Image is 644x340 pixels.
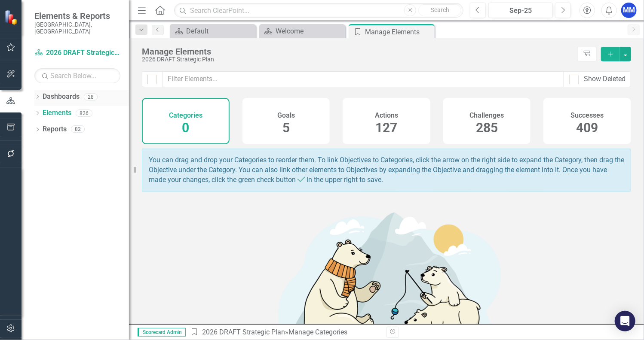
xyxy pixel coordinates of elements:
[142,56,573,63] div: 2026 DRAFT Strategic Plan
[577,120,598,135] span: 409
[277,112,295,119] h4: Goals
[186,26,254,36] div: Default
[615,311,635,331] div: Open Intercom Messenger
[470,112,504,119] h4: Challenges
[138,328,186,337] span: Scorecard Admin
[488,3,553,18] button: Sep-25
[375,120,397,135] span: 127
[43,124,67,134] a: Reports
[34,48,120,58] a: 2026 DRAFT Strategic Plan
[202,328,285,336] a: 2026 DRAFT Strategic Plan
[621,3,637,18] button: MM
[84,93,98,100] div: 28
[476,120,498,135] span: 285
[142,149,631,192] div: You can drag and drop your Categories to reorder them. To link Objectives to Categories, click th...
[375,112,398,119] h4: Actions
[431,6,449,13] span: Search
[365,27,432,37] div: Manage Elements
[584,74,626,84] div: Show Deleted
[34,21,120,35] small: [GEOGRAPHIC_DATA], [GEOGRAPHIC_DATA]
[276,26,343,36] div: Welcome
[43,92,80,102] a: Dashboards
[282,120,290,135] span: 5
[4,10,19,25] img: ClearPoint Strategy
[491,6,550,16] div: Sep-25
[142,47,573,56] div: Manage Elements
[182,120,189,135] span: 0
[261,26,343,36] a: Welcome
[43,108,71,118] a: Elements
[174,3,463,18] input: Search ClearPoint...
[34,68,120,83] input: Search Below...
[418,4,461,16] button: Search
[34,11,120,21] span: Elements & Reports
[76,109,92,117] div: 826
[169,112,202,119] h4: Categories
[162,71,564,87] input: Filter Elements...
[190,328,380,337] div: » Manage Categories
[172,26,254,36] a: Default
[71,126,85,133] div: 82
[571,112,604,119] h4: Successes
